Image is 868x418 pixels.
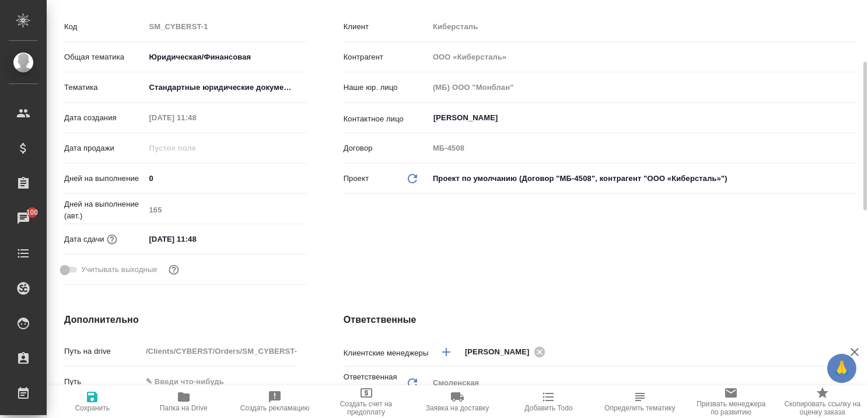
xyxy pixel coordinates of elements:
button: Папка на Drive [138,385,229,418]
button: Создать счет на предоплату [320,385,411,418]
input: ✎ Введи что-нибудь [145,170,306,187]
p: Код [64,21,145,33]
span: Заявка на доставку [426,404,489,412]
p: Тематика [64,82,145,93]
span: [PERSON_NAME] [465,346,537,358]
span: 100 [19,207,45,218]
p: Клиент [344,21,429,33]
p: Дата создания [64,112,145,124]
input: Пустое поле [145,201,306,218]
p: Клиентские менеджеры [344,347,429,359]
p: Общая тематика [64,51,145,63]
button: Заявка на доставку [412,385,503,418]
p: Путь [64,376,142,388]
div: Проект по умолчанию (Договор "МБ-4508", контрагент "ООО «Киберсталь»") [429,169,855,189]
button: Если добавить услуги и заполнить их объемом, то дата рассчитается автоматически [104,232,120,247]
input: Пустое поле [429,140,855,156]
span: Создать рекламацию [240,404,310,412]
p: Контактное лицо [344,113,429,125]
input: Пустое поле [429,48,855,65]
input: Пустое поле [145,109,247,126]
span: Учитывать выходные [81,264,157,276]
span: Добавить Todo [524,404,572,412]
p: Дней на выполнение (авт.) [64,198,145,222]
a: 100 [3,204,44,233]
button: Добавить менеджера [432,338,460,366]
p: Дней на выполнение [64,173,145,184]
button: 🙏 [827,354,856,383]
button: Скопировать ссылку на оценку заказа [777,385,868,418]
p: Договор [344,142,429,154]
span: Создать счет на предоплату [327,400,404,416]
span: Определить тематику [604,404,675,412]
h4: Дополнительно [64,313,297,327]
div: [PERSON_NAME] [465,344,549,359]
button: Добавить Todo [503,385,594,418]
input: ✎ Введи что-нибудь [142,373,297,390]
button: Призвать менеджера по развитию [685,385,776,418]
button: Создать рекламацию [229,385,320,418]
span: Призвать менеджера по развитию [692,400,769,416]
div: Стандартные юридические документы, договоры, уставы [145,78,306,97]
input: Пустое поле [429,18,855,35]
span: 🙏 [832,356,852,381]
h4: Ответственные [344,313,855,327]
input: Пустое поле [429,79,855,96]
p: Наше юр. лицо [344,82,429,93]
button: Сохранить [47,385,138,418]
span: Скопировать ссылку на оценку заказа [784,400,861,416]
p: Дата сдачи [64,234,104,245]
input: Пустое поле [145,18,306,35]
span: Сохранить [75,404,110,412]
p: Проект [344,173,369,184]
input: Пустое поле [142,343,297,360]
button: Open [849,117,851,119]
p: Ответственная команда [344,371,405,395]
button: Определить тематику [594,385,685,418]
div: Смоленская [429,373,855,393]
span: Папка на Drive [160,404,208,412]
input: ✎ Введи что-нибудь [145,231,247,248]
button: Выбери, если сб и вс нужно считать рабочими днями для выполнения заказа. [166,262,181,277]
p: Дата продажи [64,142,145,154]
input: Пустое поле [145,140,247,156]
p: Контрагент [344,51,429,63]
div: Юридическая/Финансовая [145,47,306,67]
p: Путь на drive [64,346,142,357]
